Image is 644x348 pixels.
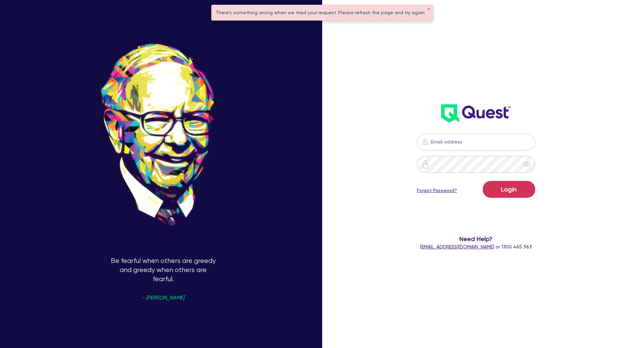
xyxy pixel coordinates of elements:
a: Forgot Password? [417,187,457,194]
span: or 1300 465 363 [420,244,532,249]
img: wH2k97JdezQIQAAAABJRU5ErkJggg== [441,104,510,123]
button: ✕ [427,8,430,11]
a: [EMAIL_ADDRESS][DOMAIN_NAME] [420,244,494,249]
span: - [PERSON_NAME] [142,295,184,300]
img: icon-password [421,160,429,168]
img: icon-password [421,138,429,146]
button: Login [483,181,535,198]
span: eye [523,161,530,168]
input: Email address [417,134,535,151]
div: There's something wrong when we tried your request. Please refresh the page and try again [212,5,433,20]
span: Need Help? [390,234,563,243]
